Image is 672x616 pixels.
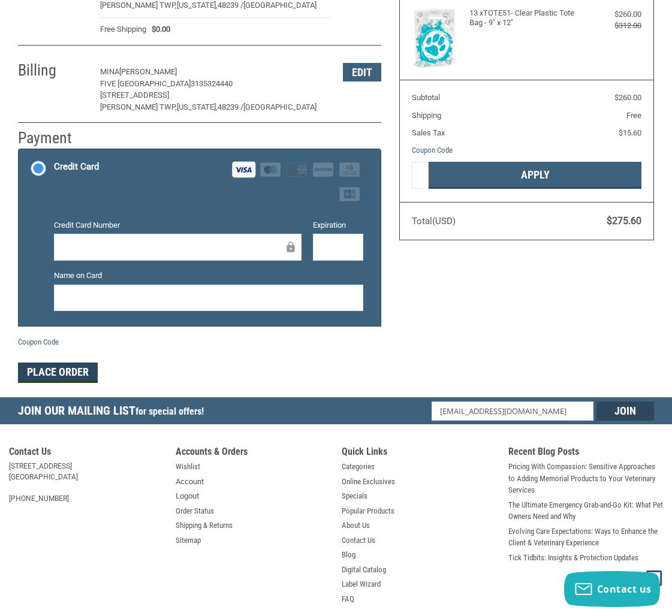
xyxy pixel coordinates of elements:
[18,61,88,80] h2: Billing
[342,535,375,546] a: Contact Us
[342,549,355,561] a: Blog
[412,216,456,227] span: Total (USD)
[243,102,317,111] span: [GEOGRAPHIC_DATA]
[342,505,394,517] a: Popular Products
[342,490,367,502] a: Specials
[100,1,177,10] span: [PERSON_NAME] TWP,
[146,23,171,35] span: $0.00
[176,461,200,473] a: Wishlist
[342,461,375,473] a: Categories
[412,128,445,137] span: Sales Tax
[177,102,218,111] span: [US_STATE],
[100,90,169,99] span: [STREET_ADDRESS]
[176,490,199,502] a: Logout
[508,446,663,461] h5: Recent Blog Posts
[54,157,99,177] div: Credit Card
[342,446,496,461] h5: Quick Links
[412,162,429,189] input: Gift Certificate or Coupon Code
[218,102,243,111] span: 48239 /
[432,401,593,421] input: Email
[18,337,59,346] a: Coupon Code
[342,564,386,576] a: Digital Catalog
[54,219,302,231] label: Credit Card Number
[176,446,330,461] h5: Accounts & Orders
[469,8,581,28] h4: 13 x TOTE51- Clear Plastic Tote Bag - 9" x 12"
[342,593,354,605] a: FAQ
[596,401,654,421] input: Join
[584,8,642,20] div: $260.00
[313,219,363,231] label: Expiration
[135,406,204,417] span: for special offers!
[508,461,663,496] a: Pricing With Compassion: Sensitive Approaches to Adding Memorial Products to Your Veterinary Serv...
[18,397,210,428] h5: Join Our Mailing List
[597,582,652,596] span: Contact us
[9,461,164,504] address: [STREET_ADDRESS] [GEOGRAPHIC_DATA] [PHONE_NUMBER]
[218,1,243,10] span: 48239 /
[508,552,638,564] a: Tick Tidbits: Insights & Protection Updates
[100,23,146,35] span: Free Shipping
[342,520,370,532] a: About Us
[508,526,663,549] a: Evolving Care Expectations: Ways to Enhance the Client & Veterinary Experience
[9,446,164,461] h5: Contact Us
[619,128,641,137] span: $15.60
[54,270,364,282] label: Name on Card
[614,93,641,102] span: $260.00
[18,363,98,383] button: Place Order
[564,571,660,607] button: Contact us
[584,20,642,32] div: $312.00
[176,535,201,546] a: Sitemap
[412,93,440,102] span: Subtotal
[412,146,453,155] a: Coupon Code
[508,499,663,523] a: The Ultimate Emergency Grab-and-Go Kit: What Pet Owners Need and Why
[100,79,191,88] span: FIVE [GEOGRAPHIC_DATA]
[18,128,88,148] h2: Payment
[100,102,177,111] span: [PERSON_NAME] TWP,
[342,578,381,590] a: Label Wizard
[342,476,395,488] a: Online Exclusives
[176,520,233,532] a: Shipping & Returns
[626,111,641,120] span: Free
[412,111,441,120] span: Shipping
[176,505,214,517] a: Order Status
[176,476,204,488] a: Account
[243,1,317,10] span: [GEOGRAPHIC_DATA]
[177,1,218,10] span: [US_STATE],
[429,162,642,189] button: Apply
[100,67,119,76] span: MINA
[343,63,381,81] button: Edit
[119,67,177,76] span: [PERSON_NAME]
[191,79,233,88] span: 3135324440
[607,215,641,227] span: $275.60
